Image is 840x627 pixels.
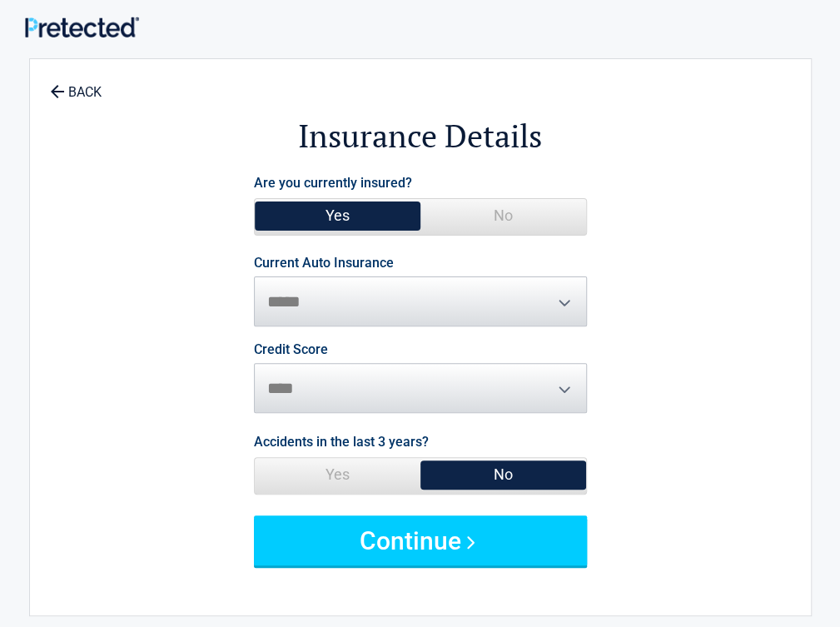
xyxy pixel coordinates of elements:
label: Credit Score [254,343,328,356]
button: Continue [254,515,587,565]
span: No [420,199,586,232]
label: Current Auto Insurance [254,256,394,270]
span: No [420,458,586,491]
span: Yes [255,458,420,491]
label: Accidents in the last 3 years? [254,430,429,453]
a: BACK [47,70,105,99]
img: Main Logo [25,17,139,37]
span: Yes [255,199,420,232]
label: Are you currently insured? [254,172,412,194]
h2: Insurance Details [122,115,719,157]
